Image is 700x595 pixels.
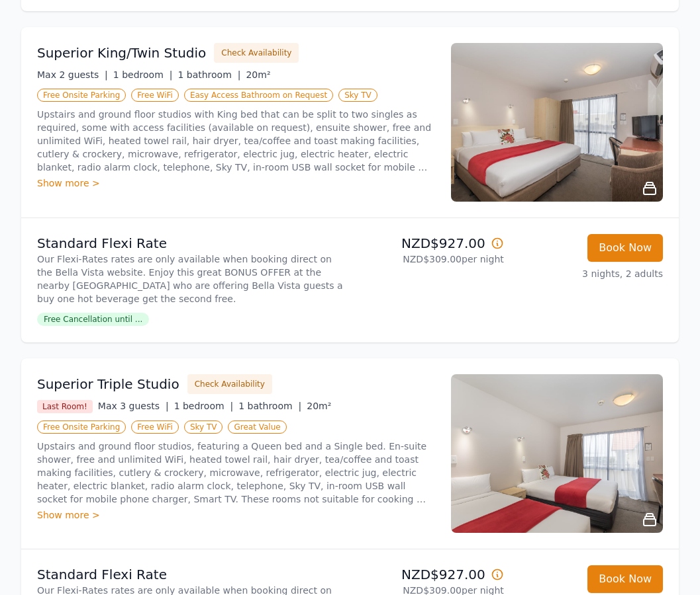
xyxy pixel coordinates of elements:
span: 1 bedroom | [113,69,173,80]
p: Our Flexi-Rates rates are only available when booking direct on the Bella Vista website. Enjoy th... [37,253,345,305]
p: 3 nights, 2 adults [515,267,663,280]
h3: Superior King/Twin Studio [37,44,206,62]
button: Check Availability [214,43,299,63]
span: 1 bathroom | [177,69,240,80]
span: Last Room! [37,400,93,413]
p: NZD$927.00 [356,565,504,584]
div: Show more > [37,508,435,522]
span: 20m² [307,401,331,411]
span: Sky TV [184,420,223,434]
span: Sky TV [338,89,377,102]
span: 20m² [246,69,270,80]
span: Free Onsite Parking [37,420,126,434]
span: Free Cancellation until ... [37,313,149,326]
span: Great Value [228,420,286,434]
span: Free WiFi [131,89,179,102]
button: Check Availability [187,374,272,394]
span: 1 bedroom | [174,401,234,411]
span: Max 2 guests | [37,69,108,80]
div: Show more > [37,177,435,190]
span: 1 bathroom | [238,401,301,411]
button: Book Now [587,234,663,262]
p: Standard Flexi Rate [37,234,345,253]
h3: Superior Triple Studio [37,375,179,393]
p: NZD$309.00 per night [356,253,504,266]
span: Free Onsite Parking [37,89,126,102]
button: Book Now [587,565,663,593]
span: Easy Access Bathroom on Request [184,89,333,102]
p: Upstairs and ground floor studios with King bed that can be split to two singles as required, som... [37,108,435,174]
span: Max 3 guests | [98,401,169,411]
p: Standard Flexi Rate [37,565,345,584]
p: NZD$927.00 [356,234,504,253]
p: Upstairs and ground floor studios, featuring a Queen bed and a Single bed. En-suite shower, free ... [37,440,435,506]
span: Free WiFi [131,420,179,434]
